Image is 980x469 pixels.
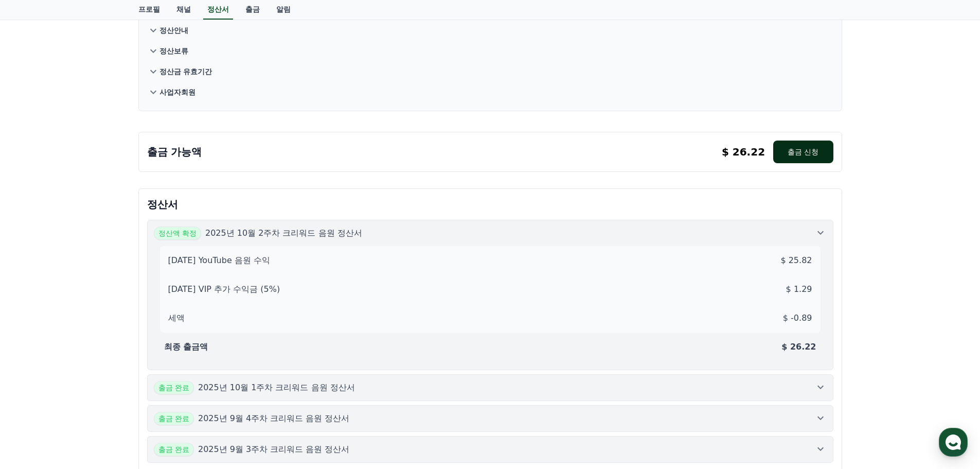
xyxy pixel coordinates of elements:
p: 2025년 9월 3주차 크리워드 음원 정산서 [198,443,350,456]
p: 2025년 9월 4주차 크리워드 음원 정산서 [198,412,350,425]
span: 출금 완료 [154,443,194,456]
p: 출금 가능액 [147,145,202,159]
button: 정산안내 [147,20,833,41]
button: 출금 완료 2025년 9월 3주차 크리워드 음원 정산서 [147,436,833,463]
button: 정산금 유효기간 [147,61,833,82]
p: 최종 출금액 [164,341,208,353]
button: 정산액 확정 2025년 10월 2주차 크리워드 음원 정산서 [DATE] YouTube 음원 수익 $ 25.82[DATE] VIP 추가 수익금 (5%) $ 1.29 세액 $ -... [147,220,833,370]
p: [DATE] VIP 추가 수익금 (5%) [168,283,280,296]
span: 대화 [94,342,106,351]
p: $ 1.29 [786,283,812,296]
button: 출금 완료 2025년 10월 1주차 크리워드 음원 정산서 [147,374,833,401]
button: 출금 완료 2025년 9월 4주차 크리워드 음원 정산서 [147,405,833,432]
p: 2025년 10월 2주차 크리워드 음원 정산서 [205,227,362,239]
p: [DATE] YouTube 음원 수익 [168,254,270,267]
button: 사업자회원 [147,82,833,102]
p: $ -0.89 [783,312,812,324]
button: 출금 신청 [773,141,833,163]
p: 정산보류 [159,46,188,56]
p: $ 26.22 [722,145,765,159]
p: 정산안내 [159,25,188,36]
p: 정산서 [147,197,833,212]
p: $ 25.82 [780,254,812,267]
a: 대화 [68,326,133,352]
p: 사업자회원 [159,87,195,97]
span: 출금 완료 [154,381,194,394]
button: 정산보류 [147,41,833,61]
span: 설정 [159,342,171,350]
p: 정산금 유효기간 [159,66,212,77]
p: 세액 [168,312,185,324]
p: 2025년 10월 1주차 크리워드 음원 정산서 [198,381,355,394]
span: 홈 [32,342,39,350]
span: 출금 완료 [154,412,194,425]
span: 정산액 확정 [154,227,201,240]
a: 홈 [3,326,68,352]
p: $ 26.22 [781,341,816,353]
a: 설정 [133,326,198,352]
